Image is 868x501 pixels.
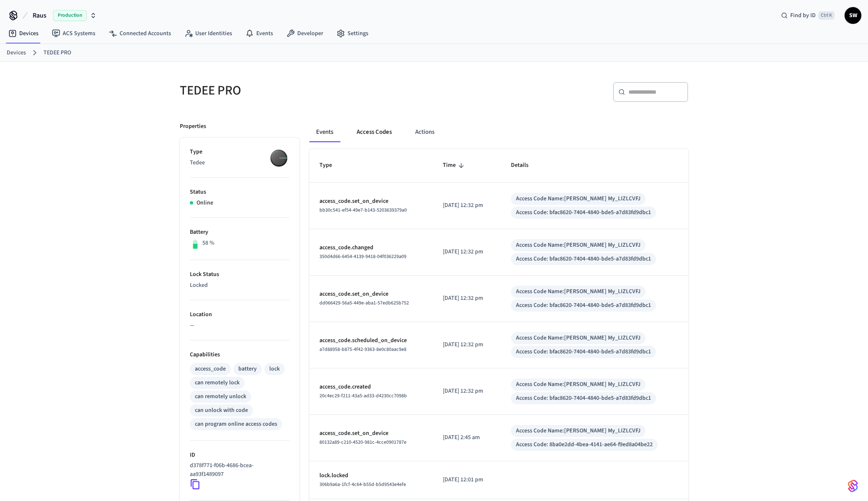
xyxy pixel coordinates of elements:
[319,243,423,252] p: access_code.changed
[319,471,423,480] p: lock.locked
[190,158,289,167] p: Tedee
[319,290,423,299] p: access_code.set_on_device
[516,427,641,435] div: Access Code Name: [PERSON_NAME] My_LIZLCVFJ
[319,481,406,488] span: 306b9a6a-1fcf-4c64-b55d-b5d9543e4efe
[845,8,860,23] span: SW
[53,10,87,21] span: Production
[319,197,423,206] p: access_code.set_on_device
[443,433,491,442] p: [DATE] 2:45 am
[190,461,286,479] p: d378f771-f06b-4686-bcea-aa93f1489097
[443,475,491,484] p: [DATE] 12:01 pm
[2,26,45,41] a: Devices
[774,8,841,23] div: Find by IDCtrl K
[845,7,861,24] button: SW
[180,122,206,131] p: Properties
[239,26,280,41] a: Events
[195,406,248,415] div: can unlock with code
[516,334,641,343] div: Access Code Name: [PERSON_NAME] My_LIZLCVFJ
[268,148,289,169] img: Tedee Smart Lock
[848,479,858,493] img: SeamLogoGradient.69752ec5.svg
[197,199,213,207] p: Online
[190,350,289,359] p: Capabilities
[516,380,641,389] div: Access Code Name: [PERSON_NAME] My_LIZLCVFJ
[443,159,467,172] span: Time
[319,429,423,438] p: access_code.set_on_device
[319,207,407,214] span: bb30c541-ef54-49e7-b143-5203639379a0
[190,148,289,156] p: Type
[516,440,653,449] div: Access Code: 8ba0e2dd-4bea-4141-ae64-f9ed8a04be22
[195,365,226,373] div: access_code
[190,321,289,330] p: —
[195,392,246,401] div: can remotely unlock
[319,299,409,307] span: dd066429-56a5-449e-aba1-57edb625b752
[7,49,26,57] a: Devices
[516,194,641,203] div: Access Code Name: [PERSON_NAME] My_LIZLCVFJ
[45,26,102,41] a: ACS Systems
[516,208,651,217] div: Access Code: bfac8620-7404-4840-bde5-a7d83fd9dbc1
[195,378,240,387] div: can remotely lock
[511,159,539,172] span: Details
[190,281,289,290] p: Locked
[269,365,280,373] div: lock
[319,336,423,345] p: access_code.scheduled_on_device
[309,122,688,142] div: ant example
[443,294,491,303] p: [DATE] 12:32 pm
[319,392,407,399] span: 20c4ec29-f211-43a5-ad33-d4230cc7098b
[102,26,178,41] a: Connected Accounts
[190,228,289,237] p: Battery
[190,310,289,319] p: Location
[178,26,239,41] a: User Identities
[818,11,835,20] span: Ctrl K
[516,301,651,310] div: Access Code: bfac8620-7404-4840-bde5-a7d83fd9dbc1
[516,241,641,250] div: Access Code Name: [PERSON_NAME] My_LIZLCVFJ
[516,255,651,263] div: Access Code: bfac8620-7404-4840-bde5-a7d83fd9dbc1
[195,420,277,429] div: can program online access codes
[180,82,429,99] h5: TEDEE PRO
[319,253,406,260] span: 350d4d66-6454-4139-9418-04f036229a09
[443,201,491,210] p: [DATE] 12:32 pm
[43,49,71,57] a: TEDEE PRO
[319,159,343,172] span: Type
[190,188,289,197] p: Status
[350,122,398,142] button: Access Codes
[408,122,441,142] button: Actions
[319,439,406,446] span: 80132a89-c210-4520-981c-4cce0901787e
[309,122,340,142] button: Events
[516,394,651,403] div: Access Code: bfac8620-7404-4840-bde5-a7d83fd9dbc1
[330,26,375,41] a: Settings
[190,451,289,460] p: ID
[443,248,491,256] p: [DATE] 12:32 pm
[443,387,491,396] p: [DATE] 12:32 pm
[319,383,423,391] p: access_code.created
[238,365,257,373] div: battery
[443,340,491,349] p: [DATE] 12:32 pm
[516,287,641,296] div: Access Code Name: [PERSON_NAME] My_LIZLCVFJ
[516,348,651,356] div: Access Code: bfac8620-7404-4840-bde5-a7d83fd9dbc1
[202,239,214,248] p: 58 %
[280,26,330,41] a: Developer
[790,11,816,20] span: Find by ID
[319,346,406,353] span: a7d88958-b875-4f42-9363-8e0c80aac9e8
[33,10,46,20] span: Raus
[190,270,289,279] p: Lock Status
